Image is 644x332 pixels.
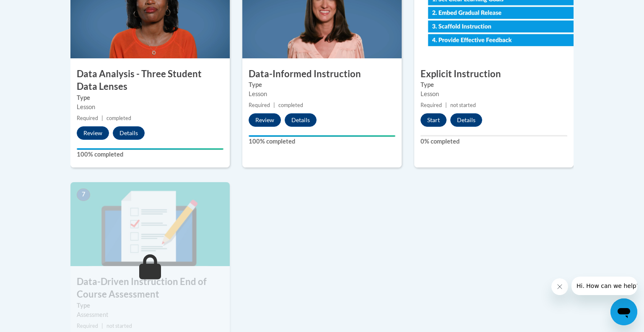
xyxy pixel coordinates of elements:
[77,150,223,159] label: 100% completed
[551,278,568,295] iframe: Close message
[242,68,402,81] h3: Data-Informed Instruction
[249,135,395,137] div: Your progress
[106,323,132,329] span: not started
[450,102,476,108] span: not started
[445,102,447,108] span: |
[249,80,395,89] label: Type
[249,137,395,146] label: 100% completed
[450,113,482,127] button: Details
[77,102,223,112] div: Lesson
[421,137,567,146] label: 0% completed
[70,182,230,266] img: Course Image
[77,323,98,329] span: Required
[101,115,103,121] span: |
[113,126,145,140] button: Details
[249,89,395,99] div: Lesson
[77,188,90,201] span: 7
[421,89,567,99] div: Lesson
[414,68,574,81] h3: Explicit Instruction
[421,113,447,127] button: Start
[101,323,103,329] span: |
[273,102,275,108] span: |
[285,113,317,127] button: Details
[5,6,68,13] span: Hi. How can we help?
[70,275,230,301] h3: Data-Driven Instruction End of Course Assessment
[77,301,223,310] label: Type
[610,298,637,325] iframe: Button to launch messaging window
[249,102,270,108] span: Required
[106,115,131,121] span: completed
[77,126,109,140] button: Review
[70,68,230,94] h3: Data Analysis - Three Student Data Lenses
[77,93,223,102] label: Type
[278,102,303,108] span: completed
[421,80,567,89] label: Type
[77,310,223,319] div: Assessment
[77,148,223,150] div: Your progress
[571,277,637,295] iframe: Message from company
[249,113,281,127] button: Review
[421,102,442,108] span: Required
[77,115,98,121] span: Required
